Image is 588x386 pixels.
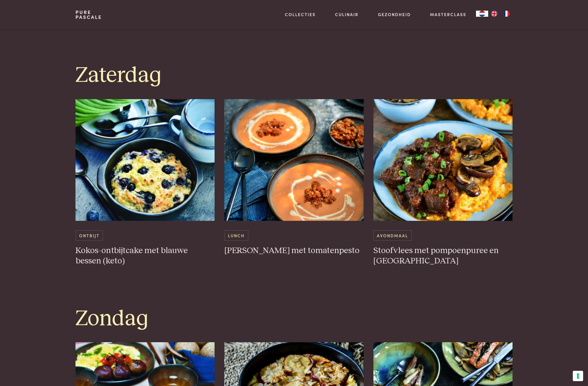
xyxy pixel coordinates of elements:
a: PurePascale [75,10,102,19]
a: Collecties [285,11,316,18]
img: Stoofvlees met pompoenpuree en champignons [373,99,513,221]
ul: Language list [488,11,513,17]
a: NL [476,11,488,17]
img: Rijke tomatensoep met tomatenpesto [224,99,364,221]
h1: Zondag [75,305,513,332]
div: Language [476,11,488,17]
h3: [PERSON_NAME] met tomatenpesto [224,245,364,256]
a: Culinair [335,11,359,18]
a: Gezondheid [378,11,411,18]
h3: Stoofvlees met pompoenpuree en [GEOGRAPHIC_DATA] [373,245,513,266]
a: Stoofvlees met pompoenpuree en champignons Avondmaal Stoofvlees met pompoenpuree en [GEOGRAPHIC_D... [373,99,513,266]
a: EN [488,11,500,17]
span: Avondmaal [373,230,412,240]
a: Kokos-ontbijtcake met blauwe bessen (keto) Ontbijt Kokos-ontbijtcake met blauwe bessen (keto) [75,99,215,266]
a: Masterclass [430,11,466,18]
button: Uw voorkeuren voor toestemming voor trackingtechnologieën [573,371,583,381]
span: Ontbijt [75,230,103,240]
aside: Language selected: Nederlands [476,11,513,17]
a: FR [500,11,513,17]
h1: Zaterdag [75,62,513,89]
img: Kokos-ontbijtcake met blauwe bessen (keto) [75,99,215,221]
span: Lunch [224,230,248,240]
h3: Kokos-ontbijtcake met blauwe bessen (keto) [75,245,215,266]
a: Rijke tomatensoep met tomatenpesto Lunch [PERSON_NAME] met tomatenpesto [224,99,364,256]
